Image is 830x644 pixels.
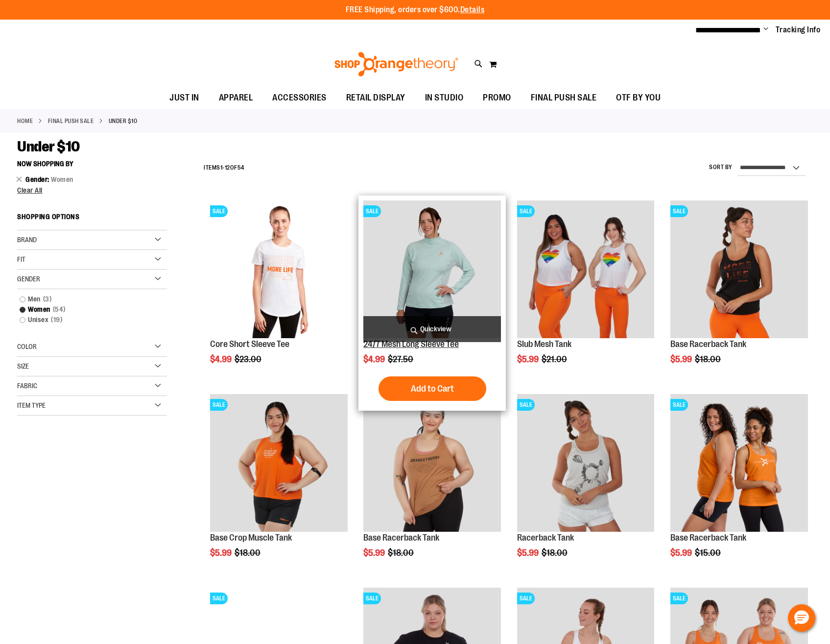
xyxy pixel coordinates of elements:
span: 3 [41,294,54,304]
span: $5.99 [517,354,540,364]
a: Base Racerback TankSALE [670,394,808,533]
a: 24/7 Mesh Long Sleeve TeeSALE [363,200,501,340]
span: SALE [517,593,535,604]
a: Tracking Info [776,25,821,35]
span: Color [17,343,37,350]
div: product [512,389,660,583]
span: SALE [363,593,381,604]
span: $15.00 [695,548,722,558]
a: APPAREL [209,87,263,109]
a: IN STUDIO [415,87,474,109]
span: $27.50 [388,354,415,364]
a: FINAL PUSH SALE [48,117,94,125]
button: Hello, have a question? Let’s chat. [788,604,815,632]
img: Product image for Racerback Tank [517,394,655,532]
button: Now Shopping by [17,155,78,172]
span: $4.99 [363,354,386,364]
span: 1 [220,164,223,171]
span: Women [51,175,73,183]
span: 54 [237,164,244,171]
a: Product image for Core Short Sleeve TeeSALE [210,200,348,340]
span: $5.99 [670,354,693,364]
img: Product image for Base Racerback Tank [670,200,808,338]
span: FINAL PUSH SALE [531,87,597,109]
span: $18.00 [542,548,569,558]
span: SALE [670,205,688,217]
span: $18.00 [695,354,722,364]
span: Size [17,362,29,370]
span: $18.00 [235,548,262,558]
span: IN STUDIO [425,87,464,109]
span: RETAIL DISPLAY [346,87,405,109]
span: 19 [48,315,65,325]
img: Product image for Slub Mesh Tank [517,200,655,338]
a: JUST IN [160,87,209,109]
img: Product image for Base Crop Muscle Tank [210,394,348,532]
span: SALE [210,205,228,217]
span: 12 [225,164,230,171]
span: Item Type [17,401,46,409]
span: PROMO [483,87,511,109]
strong: Shopping Options [17,208,167,230]
img: Product image for Core Short Sleeve Tee [210,200,348,338]
a: 24/7 Mesh Long Sleeve Tee [363,339,459,349]
a: FINAL PUSH SALE [521,87,607,109]
span: SALE [670,593,688,604]
a: PROMO [473,87,521,109]
div: product [665,196,813,389]
span: JUST IN [169,87,199,109]
a: Home [17,117,33,125]
a: Clear All [17,187,167,194]
span: SALE [363,205,381,217]
a: Base Crop Muscle Tank [210,533,292,543]
span: $5.99 [363,548,386,558]
img: Base Racerback Tank [670,394,808,532]
span: Fabric [17,382,37,390]
span: SALE [517,205,535,217]
label: Sort By [709,163,733,172]
span: 54 [50,304,68,315]
a: Unisex19 [15,315,159,325]
span: $4.99 [210,354,233,364]
img: Product image for Base Racerback Tank [363,394,501,532]
span: Clear All [17,186,43,194]
span: $23.00 [235,354,263,364]
p: FREE Shipping, orders over $600. [346,4,485,16]
span: $5.99 [670,548,693,558]
a: Slub Mesh Tank [517,339,571,349]
span: SALE [210,593,228,604]
span: $21.00 [542,354,569,364]
a: Base Racerback Tank [670,533,746,543]
span: Quickview [363,316,501,342]
span: OTF BY YOU [616,87,661,109]
span: Fit [17,255,25,263]
span: Brand [17,236,37,244]
div: product [665,389,813,583]
span: ACCESSORIES [272,87,327,109]
a: Base Racerback Tank [363,533,439,543]
span: SALE [517,399,535,411]
div: product [205,196,353,389]
a: Product image for Base Crop Muscle TankSALE [210,394,348,533]
span: SALE [210,399,228,411]
a: ACCESSORIES [262,87,336,109]
a: Base Racerback Tank [670,339,746,349]
a: Racerback Tank [517,533,574,543]
a: OTF BY YOU [606,87,670,109]
span: $18.00 [388,548,415,558]
span: Gender [25,175,51,183]
a: Men3 [15,294,159,304]
a: Product image for Slub Mesh TankSALE [517,200,655,340]
a: Product image for Racerback TankSALE [517,394,655,533]
a: Details [460,5,485,14]
span: Gender [17,275,40,283]
span: Add to Cart [411,383,454,394]
span: SALE [670,399,688,411]
div: product [512,196,660,389]
div: product [358,196,506,411]
div: product [205,389,353,583]
button: Add to Cart [379,376,486,401]
img: Shop Orangetheory [333,52,460,76]
strong: Under $10 [109,117,138,125]
div: product [358,389,506,583]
